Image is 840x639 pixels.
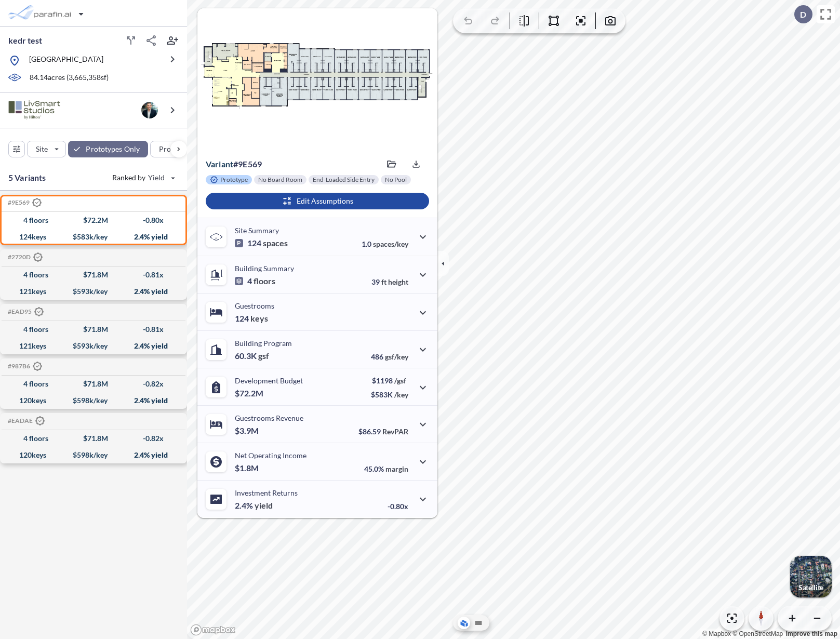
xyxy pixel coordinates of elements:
[235,463,260,473] p: $1.8M
[255,500,273,511] span: yield
[235,414,303,422] p: Guestrooms Revenue
[798,583,823,592] p: Satellite
[235,276,275,286] p: 4
[373,239,408,248] span: spaces/key
[220,176,248,184] p: Prototype
[297,196,353,206] p: Edit Assumptions
[150,141,206,157] button: Program
[206,193,429,209] button: Edit Assumptions
[190,624,236,636] a: Mapbox homepage
[362,239,408,248] p: 1.0
[371,390,408,399] p: $583K
[6,417,45,426] h5: Click to copy the code
[258,351,269,361] span: gsf
[235,264,294,273] p: Building Summary
[235,425,260,436] p: $3.9M
[6,253,43,262] h5: Click to copy the code
[371,352,408,361] p: 486
[388,502,408,511] p: -0.80x
[8,35,42,46] p: kedr test
[235,500,273,511] p: 2.4%
[385,352,408,361] span: gsf/key
[702,630,731,637] a: Mapbox
[206,159,233,169] span: Variant
[30,72,109,84] p: 84.14 acres ( 3,665,358 sf)
[263,238,288,248] span: spaces
[68,141,148,157] button: Prototypes Only
[732,630,783,637] a: OpenStreetMap
[254,276,275,286] span: floors
[385,464,408,473] span: margin
[371,277,408,286] p: 39
[86,144,140,154] p: Prototypes Only
[371,376,408,385] p: $1198
[36,144,48,154] p: Site
[458,617,470,629] button: Aerial View
[358,427,408,436] p: $86.59
[382,427,408,436] span: RevPAR
[800,10,806,19] p: D
[6,308,44,317] h5: Click to copy the code
[235,301,274,310] p: Guestrooms
[235,388,265,398] p: $72.2M
[159,144,188,154] p: Program
[250,313,268,324] span: keys
[206,159,262,169] p: # 9e569
[472,617,485,629] button: Site Plan
[313,176,375,184] p: End-Loaded Side Entry
[148,172,165,183] span: Yield
[385,176,407,184] p: No Pool
[141,102,158,118] img: user logo
[235,313,268,324] p: 124
[388,277,408,286] span: height
[235,451,306,460] p: Net Operating Income
[235,376,303,385] p: Development Budget
[6,362,42,371] h5: Click to copy the code
[394,390,408,399] span: /key
[394,376,406,385] span: /gsf
[8,100,60,119] img: BrandImage
[364,464,408,473] p: 45.0%
[381,277,386,286] span: ft
[104,169,182,186] button: Ranked by Yield
[8,171,46,184] p: 5 Variants
[29,54,103,67] p: [GEOGRAPHIC_DATA]
[258,176,302,184] p: No Board Room
[6,198,42,208] h5: Click to copy the code
[27,141,66,157] button: Site
[790,556,832,597] button: Switcher ImageSatellite
[235,339,292,348] p: Building Program
[235,488,298,497] p: Investment Returns
[235,238,288,248] p: 124
[786,630,837,637] a: Improve this map
[235,351,269,361] p: 60.3K
[235,226,279,235] p: Site Summary
[790,556,832,597] img: Switcher Image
